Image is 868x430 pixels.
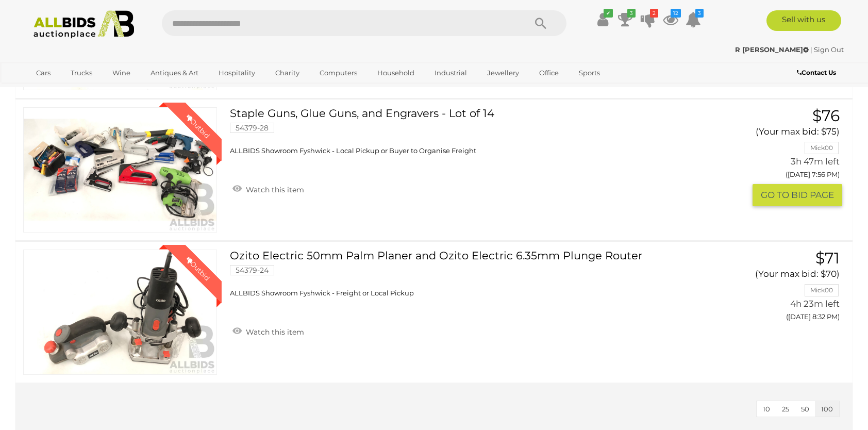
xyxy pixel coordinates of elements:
[238,250,705,298] a: Ozito Electric 50mm Palm Planer and Ozito Electric 6.35mm Plunge Router 54379-24 ALLBIDS Showroom...
[480,64,526,81] a: Jewellery
[174,245,222,292] div: Outbid
[532,64,565,81] a: Office
[766,10,841,31] a: Sell with us
[782,405,789,413] span: 25
[763,405,770,413] span: 10
[144,64,205,81] a: Antiques & Art
[29,64,57,81] a: Cars
[617,10,633,29] a: 3
[106,64,137,81] a: Wine
[23,250,217,375] a: Outbid
[174,103,222,150] div: Outbid
[797,69,836,76] b: Contact Us
[671,9,681,18] i: 12
[797,67,839,78] a: Contact Us
[663,10,678,29] a: 12
[795,401,815,417] button: 50
[815,249,840,268] span: $71
[595,10,610,29] a: ✔
[243,185,304,194] span: Watch this item
[753,184,842,206] button: GO TO BID PAGE
[230,323,307,339] a: Watch this item
[695,9,704,18] i: 3
[371,64,421,81] a: Household
[776,401,795,417] button: 25
[28,10,140,39] img: Allbids.com.au
[269,64,306,81] a: Charity
[230,181,307,196] a: Watch this item
[815,401,839,417] button: 100
[735,45,809,54] strong: R [PERSON_NAME]
[212,64,262,81] a: Hospitality
[243,327,304,337] span: Watch this item
[29,81,116,98] a: [GEOGRAPHIC_DATA]
[23,107,217,233] a: Outbid
[640,10,656,29] a: 2
[821,405,833,413] span: 100
[428,64,474,81] a: Industrial
[650,9,658,18] i: 2
[238,107,705,156] a: Staple Guns, Glue Guns, and Engravers - Lot of 14 54379-28 ALLBIDS Showroom Fyshwick - Local Pick...
[604,9,613,18] i: ✔
[313,64,364,81] a: Computers
[721,107,842,206] a: $76 (Your max bid: $75) Mick00 3h 47m left ([DATE] 7:56 PM) GO TO BID PAGE
[572,64,607,81] a: Sports
[64,64,99,81] a: Trucks
[721,250,842,327] a: $71 (Your max bid: $70) Mick00 4h 23m left ([DATE] 8:32 PM)
[812,106,840,125] span: $76
[686,10,701,29] a: 3
[801,405,809,413] span: 50
[735,45,810,54] a: R [PERSON_NAME]
[757,401,776,417] button: 10
[515,10,566,36] button: Search
[814,45,844,54] a: Sign Out
[627,9,636,18] i: 3
[810,45,812,54] span: |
